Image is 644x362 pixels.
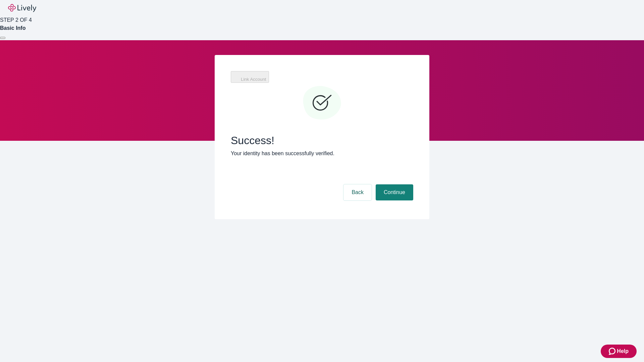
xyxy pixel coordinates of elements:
[343,184,372,200] button: Back
[231,134,413,147] span: Success!
[601,345,637,358] button: Zendesk support iconHelp
[231,71,269,83] button: Link Account
[609,347,617,355] svg: Zendesk support icon
[302,83,342,123] svg: Checkmark icon
[8,4,36,12] img: Lively
[231,149,413,158] p: Your identity has been successfully verified.
[376,184,413,200] button: Continue
[617,347,629,355] span: Help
